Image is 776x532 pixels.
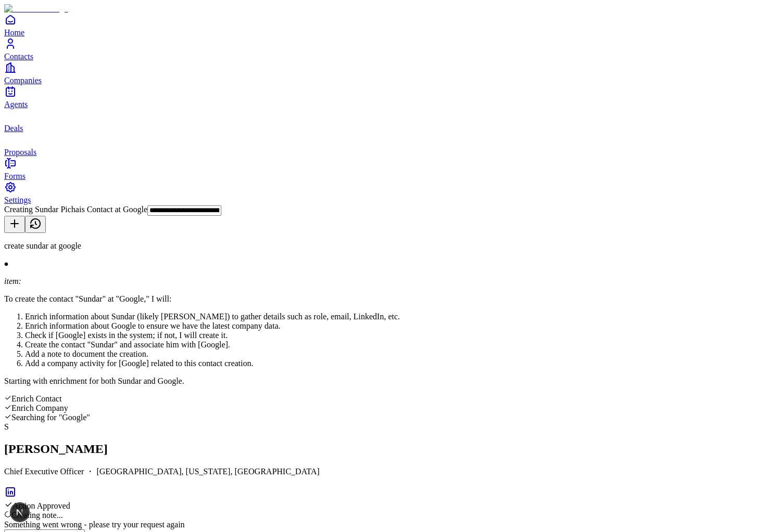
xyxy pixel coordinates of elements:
[4,413,772,422] div: Searching for "Google"
[4,133,772,157] a: proposals
[4,181,772,204] a: Settings
[4,4,68,14] img: Item Brain Logo
[4,520,772,529] div: Something went wrong - please try your request again
[4,511,772,520] div: Creating note...
[4,76,42,85] span: Companies
[25,321,772,331] li: Enrich information about Google to ensure we have the latest company data.
[4,37,772,61] a: Contacts
[25,312,772,321] li: Enrich information about Sundar (likely [PERSON_NAME]) to gather details such as role, email, Lin...
[4,148,36,157] span: Proposals
[4,28,24,37] span: Home
[4,277,21,286] i: item:
[4,404,772,413] div: Enrich Company
[4,294,772,304] p: To create the contact "Sundar" at "Google," I will:
[4,196,31,204] span: Settings
[4,157,772,180] a: Forms
[4,85,772,109] a: Agents
[25,216,46,233] button: View history
[4,377,772,386] p: Starting with enrichment for both Sundar and Google.
[4,61,772,85] a: Companies
[4,205,147,214] span: Creating Sundar Pichais Contact at Google
[4,422,772,432] div: S
[4,466,772,477] p: Chief Executive Officer ・ [GEOGRAPHIC_DATA], [US_STATE], [GEOGRAPHIC_DATA]
[4,442,772,456] h2: [PERSON_NAME]
[4,216,25,233] button: New conversation
[4,124,23,133] span: Deals
[4,109,772,133] a: deals
[4,394,772,404] div: Enrich Contact
[4,100,28,109] span: Agents
[4,500,772,511] div: Action Approved
[4,241,772,251] p: create sundar at google
[4,172,26,180] span: Forms
[25,349,772,359] li: Add a note to document the creation.
[25,359,772,368] li: Add a company activity for [Google] related to this contact creation.
[4,52,33,61] span: Contacts
[4,14,772,37] a: Home
[25,331,772,340] li: Check if [Google] exists in the system; if not, I will create it.
[25,340,772,349] li: Create the contact "Sundar" and associate him with [Google].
